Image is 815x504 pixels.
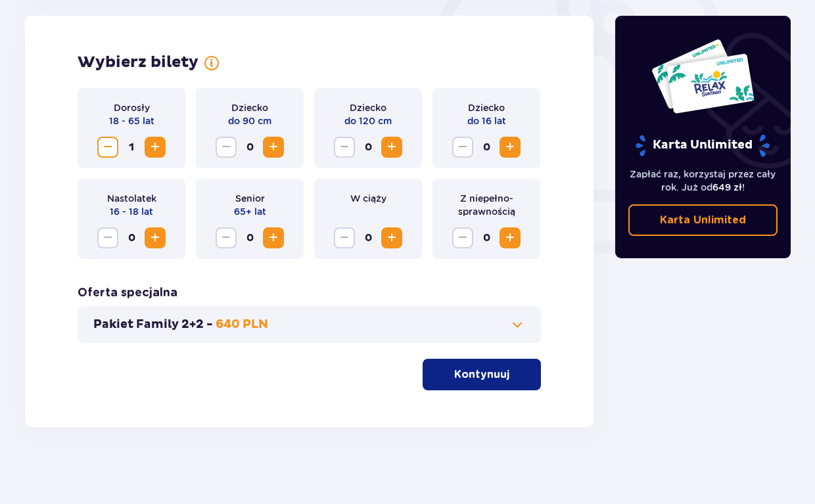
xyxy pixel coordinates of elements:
button: Zmniejsz [97,227,118,248]
button: Zmniejsz [452,137,473,158]
button: Zmniejsz [452,227,473,248]
button: Zmniejsz [334,137,355,158]
p: Z niepełno­sprawnością [443,192,530,218]
p: 640 PLN [216,317,268,332]
p: W ciąży [350,192,386,205]
span: 0 [358,137,379,158]
p: Dziecko [350,101,386,114]
button: Zmniejsz [216,227,237,248]
p: 65+ lat [234,205,266,218]
p: Dziecko [231,101,268,114]
p: do 16 lat [467,114,506,127]
p: do 90 cm [228,114,271,127]
span: 649 zł [712,182,742,193]
p: Pakiet Family 2+2 - [93,317,213,332]
button: Zwiększ [263,227,284,248]
span: 0 [358,227,379,248]
span: 0 [476,227,497,248]
button: Zwiększ [145,137,166,158]
span: 0 [476,137,497,158]
p: Nastolatek [107,192,156,205]
button: Zwiększ [145,227,166,248]
p: Karta Unlimited [660,213,746,227]
button: Zmniejsz [334,227,355,248]
button: Zmniejsz [97,137,118,158]
p: Senior [235,192,265,205]
span: 0 [121,227,142,248]
p: Dziecko [468,101,505,114]
h3: Oferta specjalna [78,285,177,301]
a: Karta Unlimited [628,204,778,236]
p: 16 - 18 lat [110,205,153,218]
p: Dorosły [114,101,150,114]
p: do 120 cm [344,114,392,127]
button: Zwiększ [500,227,521,248]
span: 1 [121,137,142,158]
button: Zwiększ [500,137,521,158]
p: Zapłać raz, korzystaj przez cały rok. Już od ! [628,168,778,194]
button: Pakiet Family 2+2 -640 PLN [93,317,525,332]
button: Zwiększ [381,137,402,158]
button: Zwiększ [263,137,284,158]
button: Kontynuuj [423,359,541,390]
button: Zmniejsz [216,137,237,158]
img: Dwie karty całoroczne do Suntago z napisem 'UNLIMITED RELAX', na białym tle z tropikalnymi liśćmi... [651,38,755,114]
h2: Wybierz bilety [78,53,198,72]
p: Kontynuuj [454,367,509,382]
p: 18 - 65 lat [109,114,154,127]
button: Zwiększ [381,227,402,248]
span: 0 [239,227,260,248]
p: Karta Unlimited [634,134,771,157]
span: 0 [239,137,260,158]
